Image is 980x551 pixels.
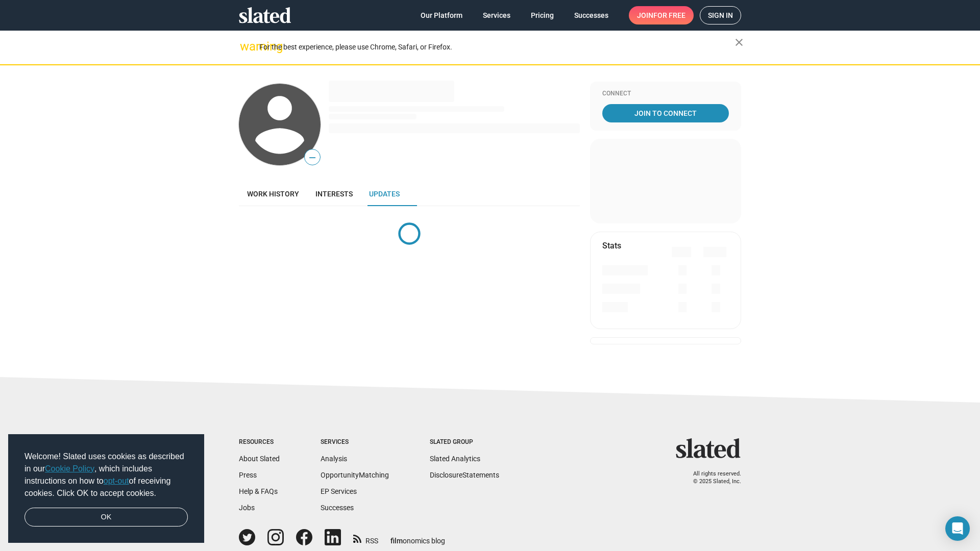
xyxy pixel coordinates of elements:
[708,7,733,24] span: Sign in
[566,6,617,24] a: Successes
[390,537,403,545] span: film
[412,6,471,24] a: Our Platform
[8,434,204,543] div: cookieconsent
[629,6,694,24] a: Joinfor free
[531,6,554,24] span: Pricing
[653,6,685,24] span: for free
[307,182,361,206] a: Interests
[240,40,252,53] mat-icon: warning
[321,487,357,495] a: EP Services
[390,528,445,546] a: filmonomics blog
[421,6,462,24] span: Our Platform
[321,471,389,479] a: OpportunityMatching
[239,438,280,446] div: Resources
[945,516,970,541] div: Open Intercom Messenger
[523,6,562,24] a: Pricing
[315,190,353,198] span: Interests
[239,487,278,495] a: Help & FAQs
[483,6,510,24] span: Services
[604,104,727,122] span: Join To Connect
[602,90,729,98] div: Connect
[574,6,608,24] span: Successes
[321,504,354,512] a: Successes
[24,450,188,499] span: Welcome! Slated uses cookies as described in our , which includes instructions on how to of recei...
[430,471,499,479] a: DisclosureStatements
[239,471,257,479] a: Press
[247,190,299,198] span: Work history
[475,6,519,24] a: Services
[733,36,745,48] mat-icon: close
[305,151,320,164] span: —
[104,477,129,485] a: opt-out
[353,530,378,546] a: RSS
[45,464,94,473] a: Cookie Policy
[430,438,499,446] div: Slated Group
[682,470,741,485] p: All rights reserved. © 2025 Slated, Inc.
[369,190,400,198] span: Updates
[321,438,389,446] div: Services
[602,240,621,251] mat-card-title: Stats
[239,504,255,512] a: Jobs
[321,455,347,463] a: Analysis
[700,6,741,24] a: Sign in
[239,455,280,463] a: About Slated
[259,40,735,54] div: For the best experience, please use Chrome, Safari, or Firefox.
[637,6,685,24] span: Join
[361,182,408,206] a: Updates
[239,182,307,206] a: Work history
[430,455,480,463] a: Slated Analytics
[24,508,188,527] a: dismiss cookie message
[602,104,729,122] a: Join To Connect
